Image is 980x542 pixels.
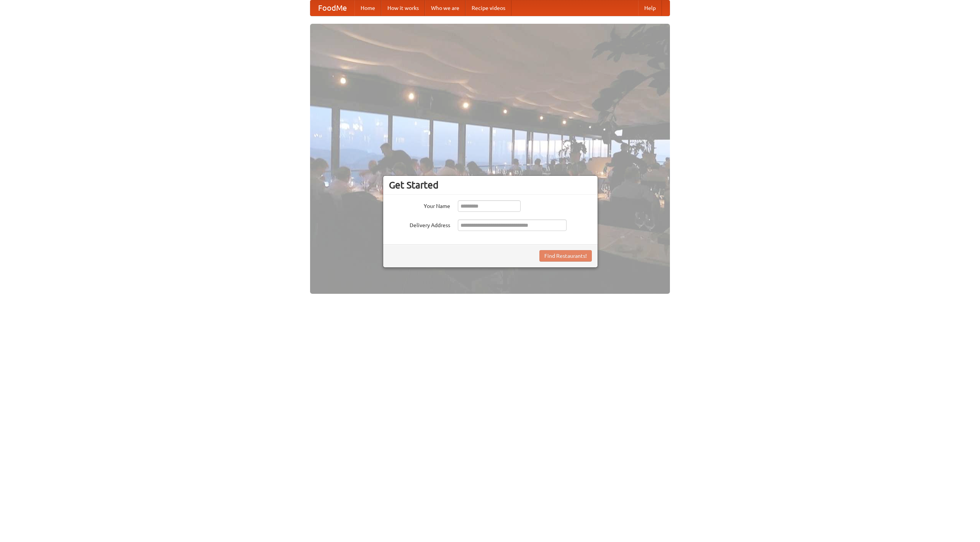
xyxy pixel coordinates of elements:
h3: Get Started [389,179,592,191]
button: Find Restaurants! [539,250,592,262]
a: Who we are [425,0,465,16]
a: How it works [381,0,425,16]
label: Delivery Address [389,219,450,229]
a: Home [354,0,381,16]
a: FoodMe [310,0,354,16]
a: Recipe videos [465,0,511,16]
a: Help [638,0,662,16]
label: Your Name [389,200,450,210]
